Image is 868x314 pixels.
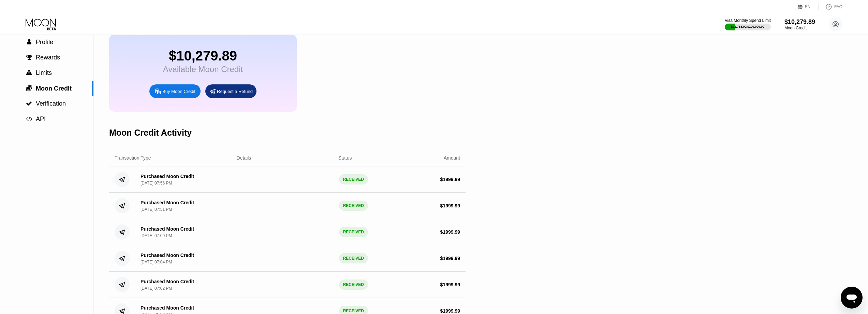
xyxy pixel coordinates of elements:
[163,65,243,74] div: Available Moon Credit
[725,18,771,23] div: Visa Monthly Spend Limit
[141,252,194,258] div: Purchased Moon Credit
[440,203,460,208] div: $ 1999.99
[440,256,460,261] div: $ 1999.99
[338,155,352,161] div: Status
[26,100,32,107] span: 
[36,115,46,122] span: API
[339,227,368,237] div: RECEIVED
[798,3,819,10] div: EN
[440,177,460,182] div: $ 1999.99
[339,201,368,211] div: RECEIVED
[141,174,194,179] div: Purchased Moon Credit
[819,3,842,10] div: FAQ
[805,4,811,9] div: EN
[26,54,32,60] div: 
[731,25,765,28] div: $22,758.00 / $100,000.00
[141,200,194,205] div: Purchased Moon Credit
[440,282,460,287] div: $ 1999.99
[205,84,256,98] div: Request a Refund
[141,181,172,186] div: [DATE] 07:56 PM
[26,70,32,76] div: 
[26,116,32,122] div: 
[26,116,32,122] span: 
[141,226,194,232] div: Purchased Moon Credit
[725,18,771,30] div: Visa Monthly Spend Limit$22,758.00/$100,000.00
[141,233,172,238] div: [DATE] 07:09 PM
[237,155,251,161] div: Details
[339,279,368,290] div: RECEIVED
[26,54,32,60] span: 
[141,207,172,212] div: [DATE] 07:51 PM
[784,18,815,30] div: $10,279.89Moon Credit
[784,26,815,30] div: Moon Credit
[36,54,60,61] span: Rewards
[339,174,368,185] div: RECEIVED
[36,39,53,45] span: Profile
[26,39,32,45] div: 
[834,4,842,9] div: FAQ
[141,279,194,284] div: Purchased Moon Credit
[115,155,151,161] div: Transaction Type
[163,48,243,64] div: $10,279.89
[141,286,172,291] div: [DATE] 07:02 PM
[141,305,194,311] div: Purchased Moon Credit
[149,84,201,98] div: Buy Moon Credit
[26,70,32,76] span: 
[26,100,32,107] div: 
[440,308,460,314] div: $ 1999.99
[217,88,253,94] div: Request a Refund
[26,85,32,92] span: 
[36,69,52,76] span: Limits
[36,100,66,107] span: Verification
[841,287,863,309] iframe: Кнопка запуска окна обмена сообщениями
[26,85,32,92] div: 
[339,253,368,263] div: RECEIVED
[162,88,195,94] div: Buy Moon Credit
[36,85,72,92] span: Moon Credit
[440,229,460,235] div: $ 1999.99
[444,155,460,161] div: Amount
[141,260,172,264] div: [DATE] 07:04 PM
[27,39,31,45] span: 
[784,18,815,26] div: $10,279.89
[109,128,192,138] div: Moon Credit Activity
